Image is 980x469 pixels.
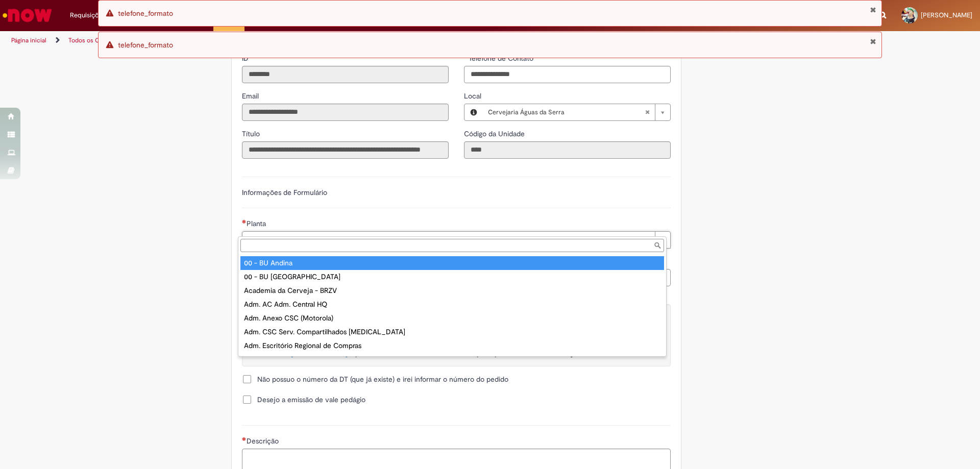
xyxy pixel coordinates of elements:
[240,353,664,366] div: Agudos
[240,284,664,298] div: Academia da Cerveja - BRZV
[240,298,664,311] div: Adm. AC Adm. Central HQ
[238,254,666,356] ul: Planta
[240,256,664,270] div: 00 - BU Andina
[240,339,664,353] div: Adm. Escritório Regional de Compras
[240,270,664,284] div: 00 - BU [GEOGRAPHIC_DATA]
[240,311,664,325] div: Adm. Anexo CSC (Motorola)
[240,325,664,339] div: Adm. CSC Serv. Compartilhados [MEDICAL_DATA]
